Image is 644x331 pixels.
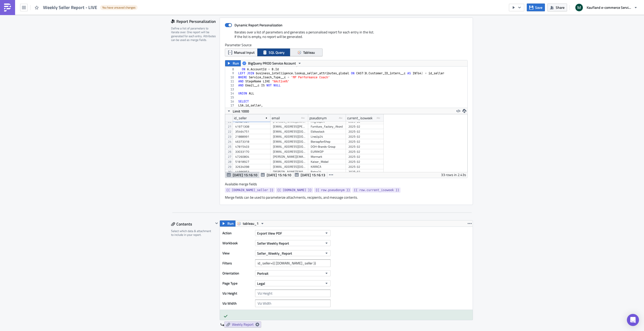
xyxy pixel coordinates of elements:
div: 11 [225,79,237,83]
button: Save [527,4,545,11]
input: Filter1=Value1&... [255,259,331,267]
label: Viz Height [222,290,253,297]
div: Merge fields can be used to parameterize attachments, recipients, and message contents. [225,195,468,200]
div: Select which data & attachment to include in your report. [171,229,214,237]
span: tableau_1 [243,220,259,227]
div: LineUp24 [311,134,343,139]
div: [EMAIL_ADDRESS][PERSON_NAME][DOMAIN_NAME]; [DOMAIN_NAME][EMAIL_ADDRESS][DOMAIN_NAME] [273,124,306,129]
label: Parameter Source [225,43,468,47]
input: Viz Width [255,300,331,307]
div: Contents [171,220,214,228]
a: {{ row.current_isoweek }} [352,188,400,193]
button: tableau_1 [235,220,266,227]
button: Manual Input [225,48,258,56]
span: {{ row.current_isoweek }} [354,188,399,193]
div: 2025-32 [348,159,381,164]
span: Export View PDF [257,231,282,236]
span: Weekly Seller Report - LIVE [43,5,98,10]
label: Filters [222,259,253,267]
div: 14 [225,91,237,95]
div: 16 [225,99,237,103]
a: Weekly Report [224,321,261,327]
div: [EMAIL_ADDRESS][DOMAIN_NAME]; [DOMAIN_NAME][EMAIL_ADDRESS][DOMAIN_NAME] [273,144,306,149]
div: 35464751 [235,129,268,134]
div: 2025-32 [348,154,381,159]
div: 21888991 [235,134,268,139]
div: 2025-32 [348,144,381,149]
div: 41971308 [235,124,268,129]
div: 17 [225,103,237,107]
span: {{ [DOMAIN_NAME]_seller }} [226,188,273,193]
div: Iterates over a list of parameters and generates a personalised report for each entry in the list... [225,30,468,43]
div: Furniture_Factory_Akord [311,124,343,129]
div: 15 [225,95,237,99]
span: [DATE] 15:16:13 [301,172,325,178]
div: EURAKOP [311,149,343,154]
span: {{ row.pseudonym }} [315,188,350,193]
div: 47815403 [235,144,268,149]
div: email [272,114,280,122]
button: Portrait [255,270,331,276]
button: Legal [255,280,331,286]
span: {{ [DOMAIN_NAME] }} [277,188,312,193]
span: Share [556,5,565,10]
div: DOH-Brands-Group [311,144,343,149]
button: Run [225,60,241,66]
label: Available merge fields [225,182,263,186]
div: Define a list of parameters to iterate over. One report will be generated for each entry. Attribu... [171,26,216,42]
label: Viz Width [222,300,253,307]
button: [DATE] 15:16:10 [225,172,259,178]
a: {{ row.pseudonym }} [314,188,351,193]
label: Orientation [222,269,253,277]
span: Product defect claim rate and an explanation [14,45,94,50]
span: Run [233,60,239,66]
div: 2025-32 [348,139,381,144]
div: 33033170 [235,149,268,154]
button: Hide content [214,220,220,226]
span: Portrait [257,271,268,276]
button: Limit 1000 [225,108,251,114]
span: Tableau [303,50,315,55]
div: Batna24 [311,169,343,174]
div: Ebikestock [311,129,343,134]
span: [DATE] 15:16:10 [233,172,257,178]
div: [EMAIL_ADDRESS][DOMAIN_NAME]; [DOMAIN_NAME][EMAIL_ADDRESS][DOMAIN_NAME] [273,134,306,139]
span: Manual Input [234,50,255,55]
span: Based on your feedback, we have implemented the following new features in the report: [2,30,170,34]
div: 2025-32 [348,124,381,129]
div: 2025-32 [348,134,381,139]
div: KARACA [311,164,343,169]
div: [EMAIL_ADDRESS][DOMAIN_NAME]; [DOMAIN_NAME][EMAIL_ADDRESS][DOMAIN_NAME] [273,129,306,134]
span: Run [227,220,234,227]
div: 32634098 [235,164,268,169]
button: Seller Weekly Report [255,240,331,246]
span: Development of the service KPIs [14,40,72,44]
div: 13 [225,87,237,91]
div: 10 [225,75,237,79]
span: Dear {{ row.pseudonym }} Team, [2,3,60,7]
div: 12 [225,83,237,87]
img: PushMetrics [4,4,12,12]
div: 2025-32 [348,169,381,174]
strong: Dynamic Report Personalization [234,22,283,28]
button: Tableau [290,48,323,56]
div: [EMAIL_ADDRESS][DOMAIN_NAME]; [DOMAIN_NAME][EMAIL_ADDRESS][DOMAIN_NAME] [273,149,306,154]
div: [EMAIL_ADDRESS][DOMAIN_NAME]; [DOMAIN_NAME][EMAIL_ADDRESS][DOMAIN_NAME] [273,159,306,164]
div: Open Intercom Messenger [627,314,639,326]
span: SQL Query [269,50,285,55]
div: Mormark [311,154,343,159]
label: Action [222,229,253,237]
span: You have unsaved changes [102,6,136,10]
button: SQL Query [257,48,290,56]
span: Seller_Weekly_Report [257,251,292,256]
button: Share [547,4,567,11]
button: Export View PDF [255,230,331,236]
button: [DATE] 15:16:13 [293,172,327,178]
span: Limit 1000 [233,108,249,114]
div: 18 [225,107,237,112]
div: 2025-32 [348,129,381,134]
label: View [222,249,253,257]
div: 9 [225,71,237,75]
div: current_isoweek [347,114,373,122]
span: BigQuery PROD Service Account [248,60,296,66]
